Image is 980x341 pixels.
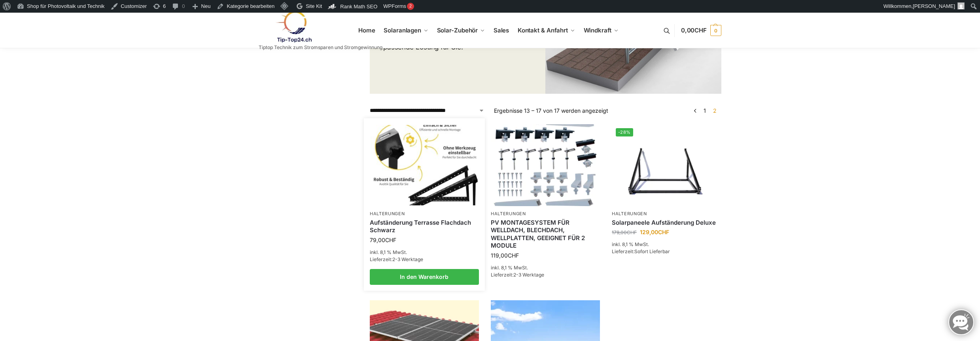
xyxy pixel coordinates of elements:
span: Solar-Zubehör [437,27,478,34]
span: Lieferzeit: [612,248,670,254]
a: Aufständerung Terrasse Flachdach Schwarz [370,219,479,234]
span: 2-3 Werktage [513,272,544,278]
a: PV MONTAGESYSTEM FÜR WELLDACH, BLECHDACH, WELLPLATTEN, GEEIGNET FÜR 2 MODULE [491,219,600,250]
img: Solarpaneele Aufständerung für Terrasse [612,124,721,206]
select: Shop-Reihenfolge [370,106,484,115]
span: 0 [710,25,721,36]
span: CHF [658,229,669,235]
div: 2 [407,3,414,10]
span: CHF [385,237,396,243]
a: Seite 1 [702,107,708,114]
a: -28%Solarpaneele Aufständerung für Terrasse [612,124,721,206]
span: 2-3 Werktage [392,256,423,262]
a: In den Warenkorb legen: „Aufständerung Terrasse Flachdach Schwarz“ [370,269,479,285]
span: Rank Math SEO [340,4,377,9]
img: PV MONTAGESYSTEM FÜR WELLDACH, BLECHDACH, WELLPLATTEN, GEEIGNET FÜR 2 MODULE [491,124,600,206]
bdi: 119,00 [491,252,519,259]
span: Lieferzeit: [491,272,544,278]
p: inkl. 8,1 % MwSt. [370,249,479,256]
a: 0,00CHF 0 [681,19,721,42]
span: Windkraft [584,27,611,34]
span: Kontakt & Anfahrt [518,27,568,34]
bdi: 129,00 [640,229,669,235]
span: CHF [627,229,637,235]
p: Tiptop Technik zum Stromsparen und Stromgewinnung [259,45,382,50]
span: 0,00 [681,27,707,34]
a: Solar-Zubehör [433,13,488,48]
img: Benutzerbild von Rupert Spoddig [957,2,965,9]
nav: Produkt-Seitennummerierung [690,106,721,115]
a: Solaranlagen [380,13,431,48]
a: Halterungen [370,211,405,216]
span: Sales [494,27,509,34]
span: Sofort Lieferbar [634,248,670,254]
p: inkl. 8,1 % MwSt. [612,241,721,248]
img: Aufständerung Terrasse Flachdach Schwarz [371,125,478,205]
p: Ergebnisse 13 – 17 von 17 werden angezeigt [494,106,608,115]
span: Solaranlagen [384,27,421,34]
p: inkl. 8,1 % MwSt. [491,264,600,271]
span: CHF [508,252,519,259]
bdi: 179,00 [612,229,637,235]
bdi: 79,00 [370,237,396,243]
a: Kontakt & Anfahrt [514,13,578,48]
nav: Cart contents [681,12,721,49]
a: Halterungen [612,211,647,216]
a: ← [692,106,698,115]
a: Solarpaneele Aufständerung Deluxe [612,219,721,227]
img: Solaranlagen, Speicheranlagen und Energiesparprodukte [259,11,328,43]
a: Windkraft [580,13,622,48]
span: Site Kit [306,3,322,9]
span: Seite 2 [711,107,719,114]
a: Sales [490,13,512,48]
a: Halterungen [491,211,526,216]
span: [PERSON_NAME] [913,3,955,9]
span: CHF [694,27,707,34]
span: Lieferzeit: [370,256,423,262]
